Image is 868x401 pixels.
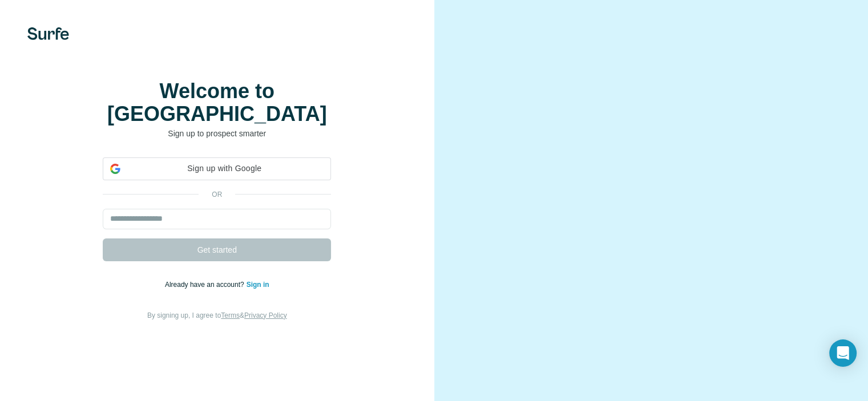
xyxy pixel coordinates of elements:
[103,128,331,139] p: Sign up to prospect smarter
[165,281,247,289] span: Already have an account?
[103,80,331,125] h1: Welcome to [GEOGRAPHIC_DATA]
[244,311,287,319] a: Privacy Policy
[125,163,324,175] span: Sign up with Google
[27,27,69,40] img: Surfe's logo
[829,339,857,367] div: Open Intercom Messenger
[221,311,240,319] a: Terms
[247,281,269,289] a: Sign in
[103,157,331,180] div: Sign up with Google
[147,311,287,319] span: By signing up, I agree to &
[97,179,337,204] iframe: Sign in with Google Button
